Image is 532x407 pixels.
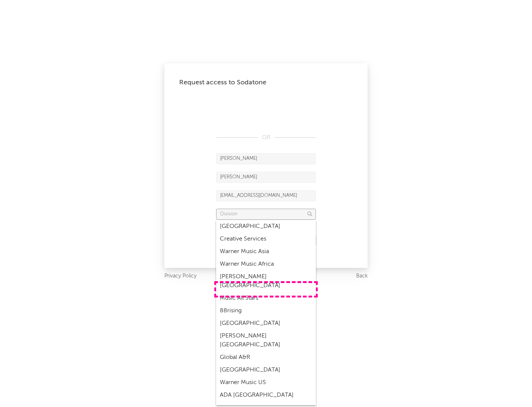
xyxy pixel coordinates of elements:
[216,292,316,305] div: Music All Stars
[216,305,316,317] div: 88rising
[216,133,316,142] div: OR
[216,351,316,364] div: Global A&R
[216,389,316,401] div: ADA [GEOGRAPHIC_DATA]
[216,245,316,258] div: Warner Music Asia
[216,317,316,330] div: [GEOGRAPHIC_DATA]
[216,172,316,183] input: Last Name
[216,330,316,351] div: [PERSON_NAME] [GEOGRAPHIC_DATA]
[164,272,197,281] a: Privacy Policy
[216,220,316,233] div: [GEOGRAPHIC_DATA]
[216,364,316,376] div: [GEOGRAPHIC_DATA]
[216,376,316,389] div: Warner Music US
[216,233,316,245] div: Creative Services
[216,270,316,292] div: [PERSON_NAME] [GEOGRAPHIC_DATA]
[356,272,368,281] a: Back
[216,153,316,164] input: First Name
[216,258,316,270] div: Warner Music Africa
[216,209,316,220] input: Division
[179,78,353,87] div: Request access to Sodatone
[216,190,316,201] input: Email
